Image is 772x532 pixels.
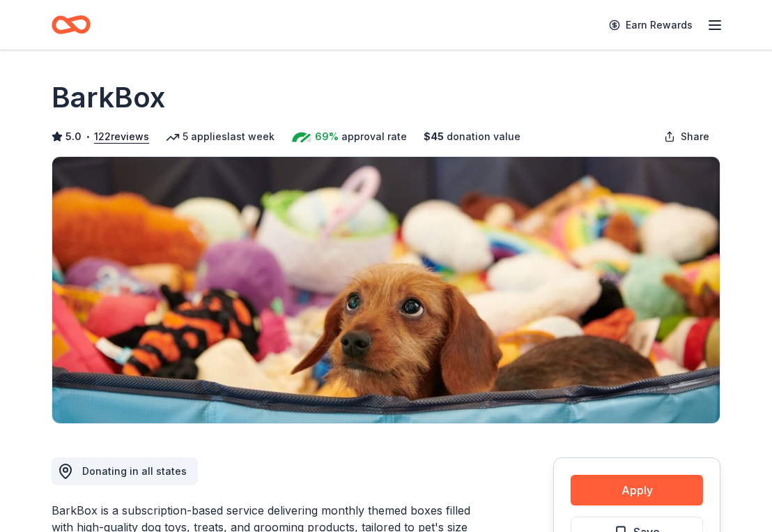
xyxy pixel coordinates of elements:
span: Donating in all states [82,465,187,477]
span: 5.0 [65,128,82,145]
span: approval rate [341,128,407,145]
a: Home [52,8,91,41]
span: donation value [447,128,520,145]
button: Share [653,123,720,151]
h1: BarkBox [52,78,165,117]
span: Share [681,128,709,145]
span: • [86,131,91,142]
a: Earn Rewards [601,13,701,38]
button: Apply [571,475,703,506]
span: $ 45 [424,128,444,145]
img: Image for BarkBox [52,157,720,423]
button: 122reviews [94,128,149,145]
span: 69% [315,128,339,145]
div: 5 applies last week [166,128,275,145]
